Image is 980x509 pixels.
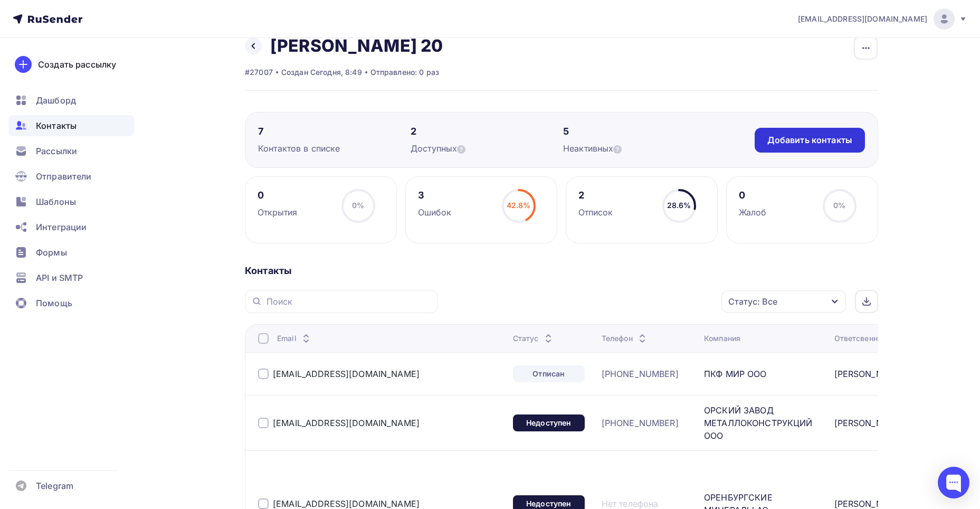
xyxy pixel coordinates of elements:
span: Формы [36,246,67,259]
a: [EMAIL_ADDRESS][DOMAIN_NAME] [798,8,967,30]
a: Рассылки [8,140,134,162]
div: Открытия [258,206,298,219]
span: 28.6% [667,201,691,210]
div: [PERSON_NAME] [834,367,905,380]
span: Контакты [36,119,77,132]
a: Контакты [8,115,134,136]
div: #27007 [245,67,273,78]
span: 42.8% [507,201,531,210]
div: Ошибок [418,206,452,219]
div: ПКФ МИР ООО [704,367,767,380]
div: 2 [578,189,613,202]
div: [PERSON_NAME] [834,417,905,429]
input: Поиск [267,296,431,307]
div: 0 [739,189,767,202]
div: Контактов в списке [258,142,411,155]
span: Интеграции [36,221,87,233]
span: Помощь [36,297,72,309]
div: Отписок [578,206,613,219]
div: Email [277,333,312,344]
button: Статус: Все [721,290,846,313]
div: Контакты [245,265,878,277]
div: Отправлено: 0 раз [370,67,439,78]
div: Статус: Все [728,295,777,308]
a: [EMAIL_ADDRESS][DOMAIN_NAME] [273,369,420,379]
div: 7 [258,125,411,138]
div: 0 [258,189,298,202]
span: Рассылки [36,145,77,157]
h2: [PERSON_NAME] 20 [270,35,443,56]
span: Отправители [36,170,92,183]
div: Статус [513,333,555,344]
a: [PHONE_NUMBER] [602,417,679,429]
a: Дашборд [8,90,134,111]
div: Недоступен [513,414,585,431]
div: Доступных [411,142,563,155]
div: Компания [704,333,740,344]
span: Дашборд [36,94,76,107]
div: Неактивных [563,142,716,155]
a: Отправители [8,166,134,187]
div: Телефон [602,333,649,344]
div: Создать рассылку [38,58,116,71]
a: [EMAIL_ADDRESS][DOMAIN_NAME] [273,498,420,509]
span: 0% [352,201,364,210]
div: Добавить контакты [767,134,852,146]
span: Шаблоны [36,195,76,208]
a: Шаблоны [8,191,134,212]
div: 3 [418,189,452,202]
a: [PHONE_NUMBER] [602,367,679,380]
div: ОРСКИЙ ЗАВОД МЕТАЛЛОКОНСТРУКЦИЙ ООО [704,404,817,442]
a: Формы [8,242,134,263]
div: Отписан [513,365,585,382]
span: 0% [833,201,845,210]
a: [EMAIL_ADDRESS][DOMAIN_NAME] [273,418,420,428]
div: Ответсвенный [834,333,888,344]
span: Telegram [36,479,73,492]
span: API и SMTP [36,271,83,284]
div: 5 [563,125,716,138]
div: 2 [411,125,563,138]
span: [EMAIL_ADDRESS][DOMAIN_NAME] [798,14,927,24]
div: Жалоб [739,206,767,219]
div: Создан Сегодня, 8:49 [281,67,362,78]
